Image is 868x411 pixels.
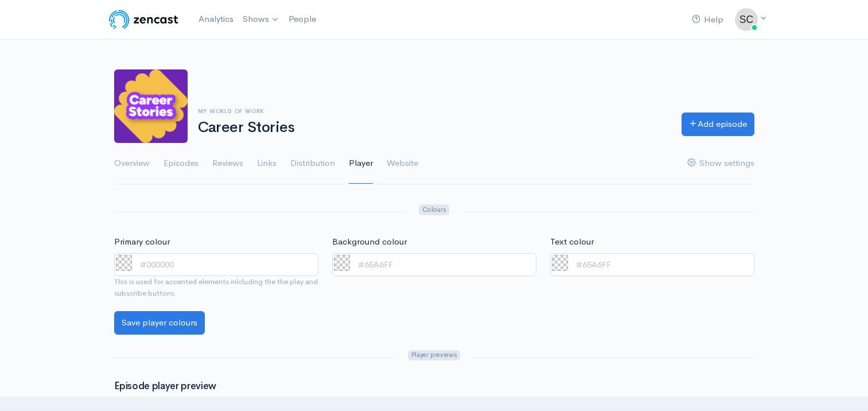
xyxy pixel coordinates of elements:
[194,7,238,32] a: Analytics
[114,253,318,277] input: #000000
[238,7,284,32] a: Shows
[735,8,758,31] img: ...
[114,311,205,335] input: Save player colours
[687,143,754,184] a: Show settings
[550,253,754,277] input: #65A6FF
[114,276,318,298] small: This is used for accented elements inlcluding the the play and subscribe buttons.
[332,235,407,249] label: Background colour
[550,235,594,249] label: Text colour
[290,143,335,184] a: Distribution
[682,113,754,136] a: Add episode
[212,143,243,184] a: Reviews
[114,143,150,184] a: Overview
[349,143,373,184] a: Player
[114,235,170,249] label: Primary colour
[284,7,321,32] a: People
[408,350,460,361] span: Player previews
[198,119,668,136] h1: Career Stories
[419,204,449,215] span: Colours
[332,253,536,277] input: #65A6FF
[164,143,198,184] a: Episodes
[387,143,418,184] a: Website
[114,381,754,392] h3: Episode player preview
[198,108,668,114] h6: My World of Work
[687,7,728,32] a: Help
[107,8,180,31] img: ZenCast Logo
[257,143,277,184] a: Links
